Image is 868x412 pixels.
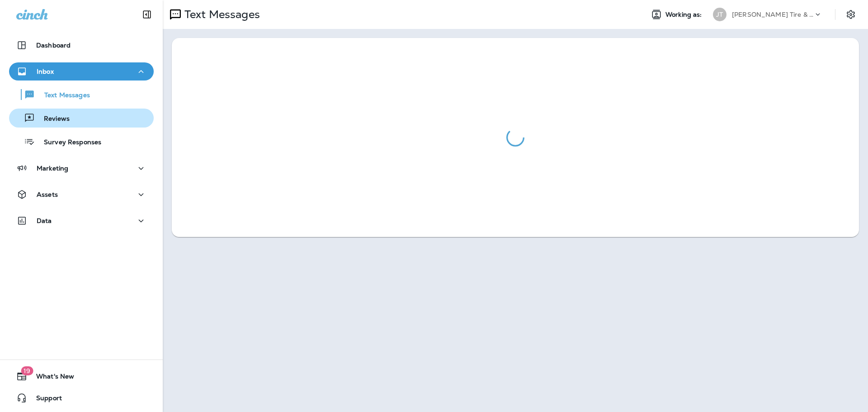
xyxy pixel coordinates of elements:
[9,367,154,385] button: 19What's New
[35,138,101,147] p: Survey Responses
[9,109,154,128] button: Reviews
[36,42,71,49] p: Dashboard
[9,36,154,54] button: Dashboard
[9,85,154,104] button: Text Messages
[37,191,58,198] p: Assets
[35,91,90,100] p: Text Messages
[9,159,154,177] button: Marketing
[665,11,704,19] span: Working as:
[732,11,813,18] p: [PERSON_NAME] Tire & Auto
[9,132,154,151] button: Survey Responses
[9,185,154,204] button: Assets
[27,394,62,405] span: Support
[843,6,859,23] button: Settings
[9,62,154,81] button: Inbox
[21,366,33,375] span: 19
[35,115,70,123] p: Reviews
[37,165,68,172] p: Marketing
[134,5,160,24] button: Collapse Sidebar
[37,217,52,224] p: Data
[27,373,74,384] span: What's New
[9,389,154,407] button: Support
[713,8,726,21] div: JT
[181,8,260,21] p: Text Messages
[37,68,54,75] p: Inbox
[9,212,154,230] button: Data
